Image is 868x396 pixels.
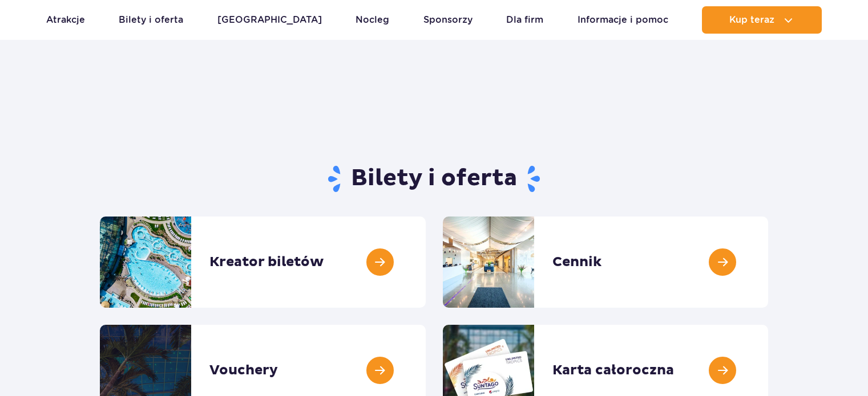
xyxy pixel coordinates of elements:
[46,6,85,34] a: Atrakcje
[217,6,322,34] a: [GEOGRAPHIC_DATA]
[423,6,473,34] a: Sponsorzy
[356,6,389,34] a: Nocleg
[578,6,668,34] a: Informacje i pomoc
[119,6,183,34] a: Bilety i oferta
[729,15,774,25] span: Kup teraz
[506,6,543,34] a: Dla firm
[100,164,768,194] h1: Bilety i oferta
[702,6,822,34] button: Kup teraz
